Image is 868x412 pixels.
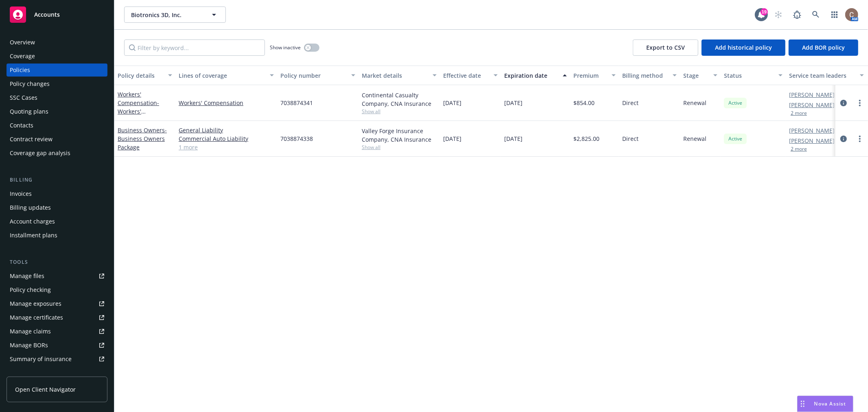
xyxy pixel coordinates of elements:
[280,99,313,107] span: 7038874341
[802,44,845,51] span: Add BOR policy
[7,3,107,26] a: Accounts
[7,311,107,324] a: Manage certificates
[7,201,107,214] a: Billing updates
[845,8,858,21] img: photo
[619,66,680,85] button: Billing method
[727,99,743,107] span: Active
[680,66,721,85] button: Stage
[7,77,107,90] a: Policy changes
[10,339,48,352] div: Manage BORs
[443,71,489,80] div: Effective date
[10,201,51,214] div: Billing updates
[791,111,807,116] button: 2 more
[721,66,786,85] button: Status
[10,297,61,310] div: Manage exposures
[175,66,277,85] button: Lines of coverage
[362,71,428,80] div: Market details
[280,71,346,80] div: Policy number
[683,99,706,107] span: Renewal
[7,283,107,296] a: Policy checking
[702,39,785,56] button: Add historical policy
[10,77,50,90] div: Policy changes
[118,126,167,151] a: Business Owners
[118,90,159,124] a: Workers' Compensation
[179,71,265,80] div: Lines of coverage
[798,396,808,412] div: Drag to move
[7,353,107,366] a: Summary of insurance
[7,215,107,228] a: Account charges
[791,147,807,151] button: 2 more
[7,91,107,104] a: SSC Cases
[814,400,846,407] span: Nova Assist
[727,135,743,142] span: Active
[7,176,107,184] div: Billing
[633,39,698,56] button: Export to CSV
[570,66,619,85] button: Premium
[724,71,774,80] div: Status
[362,127,437,144] div: Valley Forge Insurance Company, CNA Insurance
[826,7,843,23] a: Switch app
[789,7,805,23] a: Report a Bug
[10,311,63,324] div: Manage certificates
[855,134,865,144] a: more
[10,105,48,118] div: Quoting plans
[7,105,107,118] a: Quoting plans
[504,71,558,80] div: Expiration date
[573,134,599,143] span: $2,825.00
[277,66,359,85] button: Policy number
[10,325,51,338] div: Manage claims
[10,147,70,160] div: Coverage gap analysis
[280,134,313,143] span: 7038874338
[440,66,501,85] button: Effective date
[34,11,60,18] span: Accounts
[789,126,835,135] a: [PERSON_NAME]
[7,119,107,132] a: Contacts
[124,39,265,56] input: Filter by keyword...
[789,39,858,56] button: Add BOR policy
[7,133,107,146] a: Contract review
[683,134,706,143] span: Renewal
[761,8,768,15] div: 19
[10,187,32,200] div: Invoices
[7,325,107,338] a: Manage claims
[10,119,33,132] div: Contacts
[10,270,44,283] div: Manage files
[10,229,57,242] div: Installment plans
[10,353,72,366] div: Summary of insurance
[789,101,835,109] a: [PERSON_NAME]
[124,7,226,23] button: Biotronics 3D, Inc.
[789,90,835,99] a: [PERSON_NAME]
[114,66,175,85] button: Policy details
[7,297,107,310] a: Manage exposures
[715,44,772,51] span: Add historical policy
[118,99,159,124] span: - Workers' Compensation
[789,71,855,80] div: Service team leaders
[683,71,708,80] div: Stage
[362,144,437,151] span: Show all
[7,50,107,63] a: Coverage
[443,99,461,107] span: [DATE]
[179,143,274,151] a: 1 more
[7,229,107,242] a: Installment plans
[10,133,52,146] div: Contract review
[179,99,274,107] a: Workers' Compensation
[359,66,440,85] button: Market details
[131,11,201,19] span: Biotronics 3D, Inc.
[7,258,107,266] div: Tools
[797,396,853,412] button: Nova Assist
[362,108,437,115] span: Show all
[646,44,685,51] span: Export to CSV
[504,99,523,107] span: [DATE]
[179,134,274,143] a: Commercial Auto Liability
[443,134,461,143] span: [DATE]
[10,64,30,77] div: Policies
[786,66,867,85] button: Service team leaders
[270,44,301,51] span: Show inactive
[179,126,274,134] a: General Liability
[7,36,107,49] a: Overview
[501,66,570,85] button: Expiration date
[10,36,35,49] div: Overview
[15,385,76,394] span: Open Client Navigator
[622,99,638,107] span: Direct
